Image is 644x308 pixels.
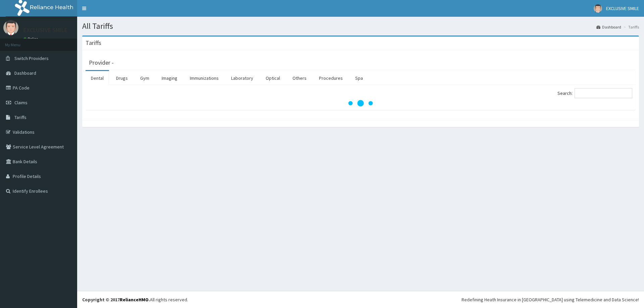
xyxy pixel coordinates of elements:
[260,71,285,85] a: Optical
[14,100,28,106] span: Claims
[557,88,632,98] label: Search:
[622,24,639,30] li: Tariffs
[606,5,639,11] span: EXCLUSIVE SMILE
[462,296,639,303] div: Redefining Heath Insurance in [GEOGRAPHIC_DATA] using Telemedicine and Data Science!
[86,40,101,46] h3: Tariffs
[14,114,26,120] span: Tariffs
[77,291,644,308] footer: All rights reserved.
[3,20,18,35] img: User Image
[347,90,374,117] svg: audio-loading
[135,71,155,85] a: Gym
[575,88,632,98] input: Search:
[350,71,368,85] a: Spa
[111,71,133,85] a: Drugs
[14,70,36,76] span: Dashboard
[314,71,348,85] a: Procedures
[287,71,312,85] a: Others
[89,60,114,66] h3: Provider -
[120,297,149,303] a: RelianceHMO
[23,37,40,41] a: Online
[156,71,183,85] a: Imaging
[82,22,639,30] h1: All Tariffs
[14,55,49,61] span: Switch Providers
[82,297,150,303] strong: Copyright © 2017 .
[226,71,259,85] a: Laboratory
[23,27,67,33] p: EXCLUSIVE SMILE
[86,71,109,85] a: Dental
[596,24,621,30] a: Dashboard
[184,71,224,85] a: Immunizations
[594,4,602,13] img: User Image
